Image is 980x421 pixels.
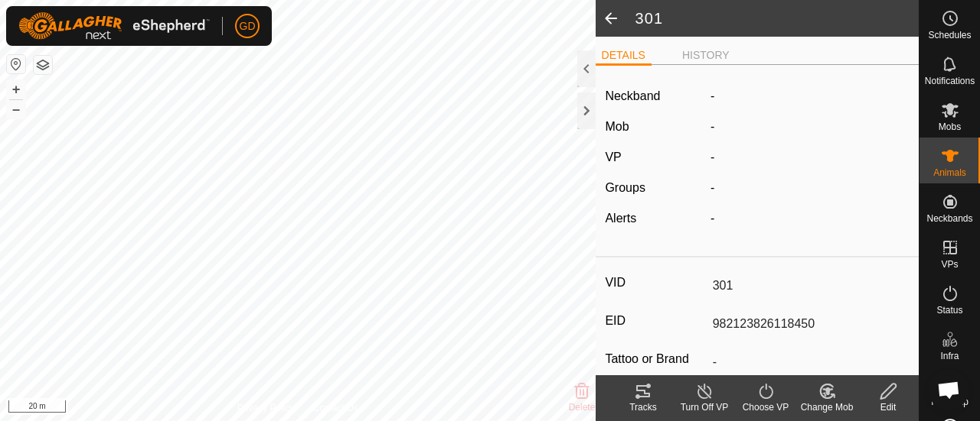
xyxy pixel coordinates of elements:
[7,80,25,99] button: +
[940,351,959,361] span: Infra
[312,401,358,415] a: Contact Us
[928,369,969,410] div: Open chat
[605,212,636,225] label: Alerts
[605,311,706,331] label: EID
[735,400,796,414] div: Choose VP
[710,120,714,133] span: -
[704,179,915,197] div: -
[605,87,660,105] label: Neckband
[34,56,52,74] button: Map Layers
[676,47,736,63] li: HISTORY
[605,151,621,164] label: VP
[931,397,969,406] span: Heatmap
[857,400,919,414] div: Edit
[939,122,961,131] span: Mobs
[612,400,674,414] div: Tracks
[704,209,915,228] div: -
[7,100,25,118] button: –
[237,401,295,415] a: Privacy Policy
[710,151,714,164] app-display-virtual-paddock-transition: -
[18,12,210,40] img: Gallagher Logo
[925,76,975,86] span: Notifications
[926,214,972,223] span: Neckbands
[596,47,652,66] li: DETAILS
[240,18,256,34] span: GD
[7,55,25,73] button: Reset Map
[933,168,966,177] span: Animals
[936,306,962,315] span: Status
[605,120,629,133] label: Mob
[710,87,714,105] label: -
[796,400,857,414] div: Change Mob
[941,260,958,269] span: VPs
[605,181,645,194] label: Groups
[928,31,971,40] span: Schedules
[605,349,706,369] label: Tattoo or Brand
[605,273,706,293] label: VID
[674,400,735,414] div: Turn Off VP
[635,9,919,28] h2: 301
